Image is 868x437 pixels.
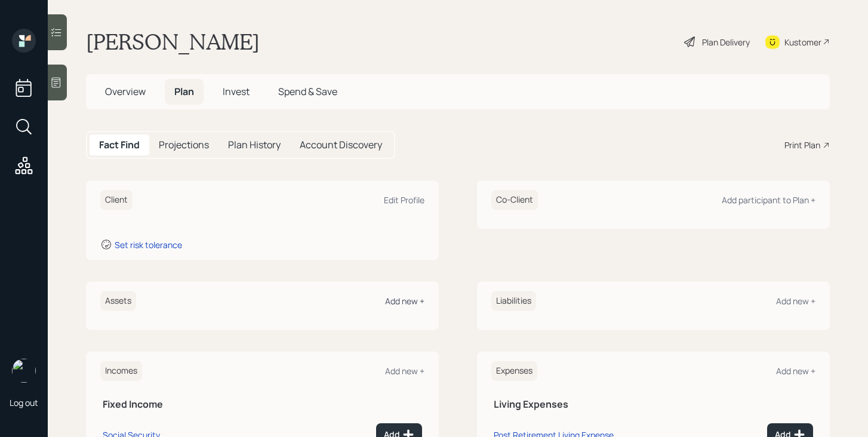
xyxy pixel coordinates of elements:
[12,359,36,383] img: michael-russo-headshot.png
[100,190,133,210] h6: Client
[702,36,750,48] div: Plan Delivery
[86,29,260,55] h1: [PERSON_NAME]
[115,239,182,250] div: Set risk tolerance
[105,85,146,98] span: Overview
[384,194,424,206] div: Edit Profile
[784,139,820,151] div: Print Plan
[722,194,815,206] div: Add participant to Plan +
[491,361,537,381] h6: Expenses
[278,85,337,98] span: Spend & Save
[223,85,250,98] span: Invest
[776,365,815,377] div: Add new +
[10,397,38,408] div: Log out
[159,139,209,151] h5: Projections
[300,139,382,151] h5: Account Discovery
[99,139,140,151] h5: Fact Find
[100,291,136,311] h6: Assets
[385,295,424,307] div: Add new +
[491,190,538,210] h6: Co-Client
[494,399,813,410] h5: Living Expenses
[385,365,424,377] div: Add new +
[491,291,536,311] h6: Liabilities
[784,36,821,48] div: Kustomer
[776,295,815,307] div: Add new +
[174,85,194,98] span: Plan
[228,139,281,151] h5: Plan History
[103,399,422,410] h5: Fixed Income
[100,361,142,381] h6: Incomes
